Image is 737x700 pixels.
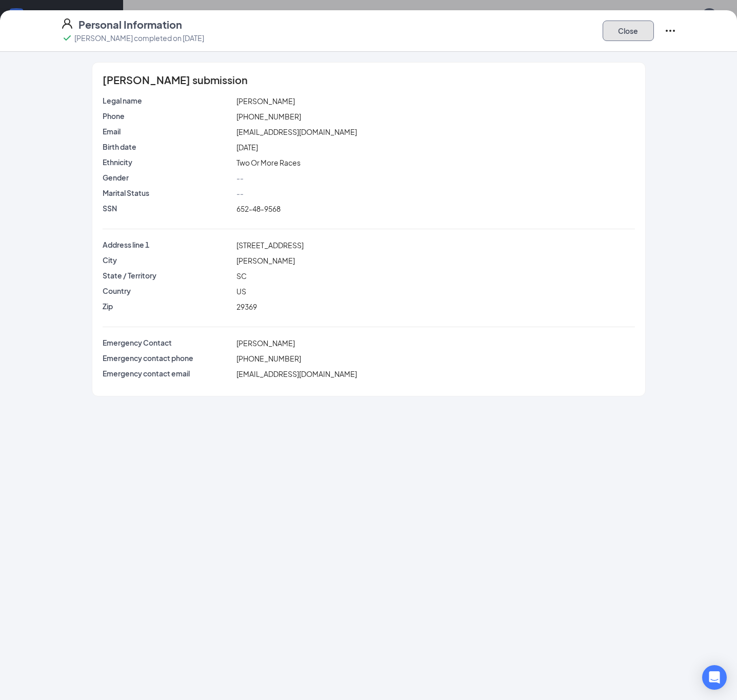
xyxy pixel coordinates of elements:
[103,353,233,363] p: Emergency contact phone
[236,96,295,106] span: [PERSON_NAME]
[236,189,244,198] span: --
[236,241,304,250] span: [STREET_ADDRESS]
[236,127,357,136] span: [EMAIL_ADDRESS][DOMAIN_NAME]
[103,157,233,167] p: Ethnicity
[236,302,257,311] span: 29369
[236,369,357,378] span: [EMAIL_ADDRESS][DOMAIN_NAME]
[236,338,295,348] span: [PERSON_NAME]
[103,126,233,136] p: Email
[103,337,233,348] p: Emergency Contact
[103,255,233,265] p: City
[236,173,244,183] span: --
[103,111,233,121] p: Phone
[61,32,73,44] svg: Checkmark
[103,75,248,85] span: [PERSON_NAME] submission
[103,368,233,378] p: Emergency contact email
[103,203,233,213] p: SSN
[103,286,233,296] p: Country
[78,17,182,32] h4: Personal Information
[236,158,301,167] span: Two Or More Races
[702,665,727,690] div: Open Intercom Messenger
[236,354,301,363] span: [PHONE_NUMBER]
[103,142,233,152] p: Birth date
[61,17,73,30] svg: User
[103,239,233,250] p: Address line 1
[236,112,301,121] span: [PHONE_NUMBER]
[74,33,204,43] p: [PERSON_NAME] completed on [DATE]
[236,143,258,152] span: [DATE]
[664,25,676,37] svg: Ellipses
[103,172,233,183] p: Gender
[236,256,295,265] span: [PERSON_NAME]
[236,271,247,281] span: SC
[236,287,246,296] span: US
[236,204,281,213] span: 652-48-9568
[103,188,233,198] p: Marital Status
[103,270,233,281] p: State / Territory
[103,95,233,106] p: Legal name
[603,21,654,41] button: Close
[103,301,233,311] p: Zip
